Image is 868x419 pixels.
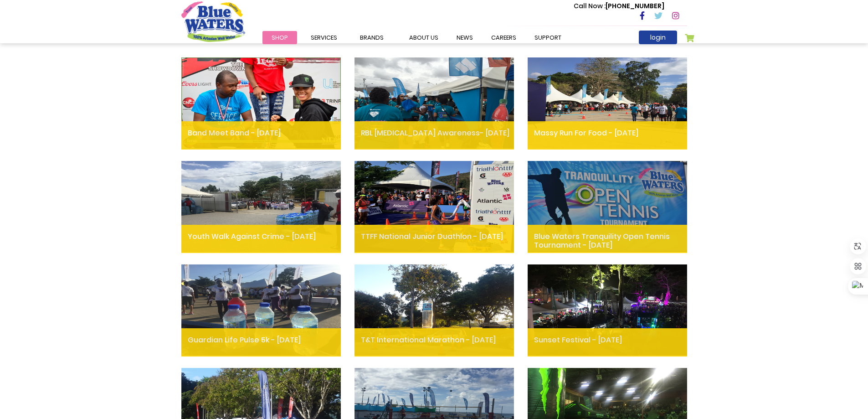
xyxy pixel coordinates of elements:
a: RBL [MEDICAL_DATA] Awareness- [DATE] [354,121,514,137]
img: Youth Walk Against Crime - Mar 23rd, 2016 [181,161,341,252]
a: TTFF National Junior Duathlon - [DATE] [354,225,514,241]
span: Call Now : [574,1,606,10]
img: Massy Run For Food - April 9th, 2016 [528,57,687,149]
a: Band Meet Band - [DATE] [181,121,341,137]
img: RBL Autism Awareness- April 30th, 2016 [354,57,514,149]
img: Blue Waters Tranquility Open Tennis Tournament - Feb 27th 2016 [528,161,687,252]
a: Youth Walk Against Crime - [DATE] [181,225,341,241]
img: T&T International Marathon - Jan 17th, 2016 [354,264,514,356]
img: TTFF National Junior Duathlon - Mar 13th, 2016 [354,161,514,252]
span: Brands [360,33,384,42]
a: login [639,31,677,44]
a: Guardian Life Pulse 5k - [DATE] [181,328,341,344]
a: careers [482,31,525,44]
a: Massy Run For Food - [DATE] [528,121,687,137]
p: [PHONE_NUMBER] [574,1,664,11]
a: T&T International Marathon - [DATE] [354,328,514,344]
a: Sunset Festival - [DATE] [528,328,687,344]
span: Services [311,33,337,42]
img: Sunset Festival - Dec 20th 2015 [528,264,687,356]
a: Blue Waters Tranquility Open Tennis Tournament - [DATE] [528,225,687,249]
img: Guardian Life Pulse 5k - Feb 27th, 2016 [181,264,341,356]
a: News [447,31,482,44]
a: support [525,31,570,44]
a: about us [400,31,447,44]
span: Shop [272,33,288,42]
a: store logo [181,1,245,41]
img: Band Meet Band - May 1st 2016 [181,57,341,149]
